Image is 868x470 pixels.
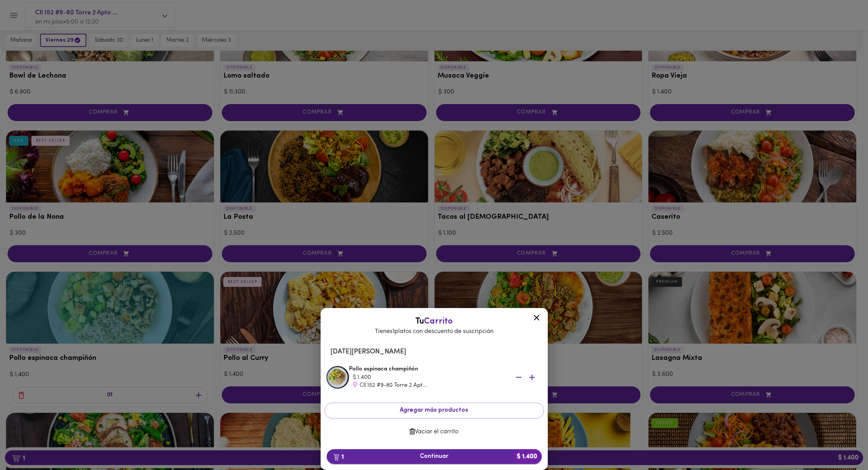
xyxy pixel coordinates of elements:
p: Tienes 1 platos con descuento de suscripción [328,327,540,336]
img: cart.png [333,453,339,461]
span: Carrito [424,317,453,326]
b: 1 [329,452,348,462]
button: Agregar más productos [324,403,544,418]
button: 1Continuar$ 1.400 [327,449,542,464]
div: Cll 152 #9-80 Torre 2 Apt... [353,381,504,389]
b: $ 1.400 [512,449,542,464]
span: Agregar más productos [331,407,538,414]
span: Continuar [333,453,536,460]
div: $ 1.400 [353,374,504,381]
div: Pollo espinaca champiñón [349,365,542,389]
div: Tu [328,316,540,336]
iframe: Messagebird Livechat Widget [824,426,860,462]
li: [DATE][PERSON_NAME] [324,343,544,361]
span: Vaciar el carrito [330,428,538,436]
img: Pollo espinaca champiñón [326,366,349,389]
button: Vaciar el carrito [324,425,544,439]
